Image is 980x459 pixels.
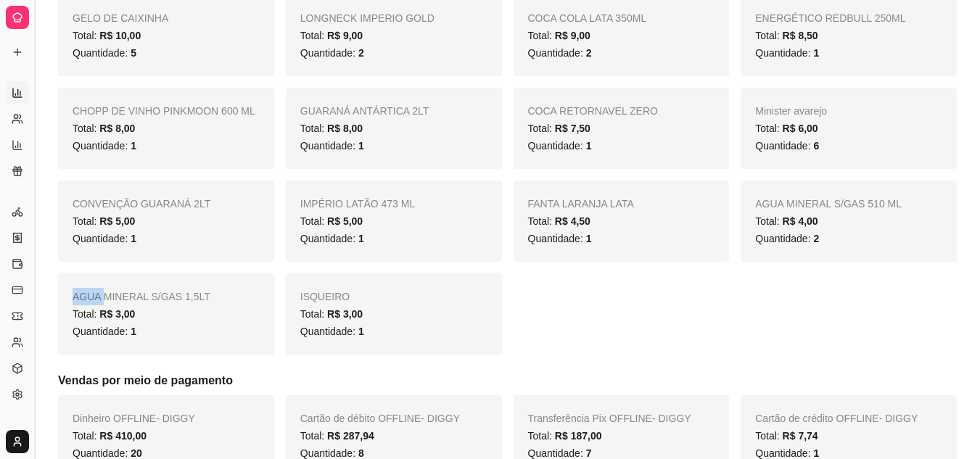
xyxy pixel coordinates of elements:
span: Total: [755,30,818,41]
span: R$ 8,00 [99,123,135,134]
span: Transferência Pix OFFLINE - DIGGY [528,413,691,424]
span: Quantidade: [300,47,364,59]
span: R$ 5,00 [327,215,363,227]
span: R$ 7,50 [555,123,590,134]
span: 1 [358,140,364,152]
span: Total: [755,215,818,227]
span: R$ 9,00 [327,30,363,41]
span: CONVENÇÃO GUARANÁ 2LT [73,198,210,210]
span: Total: [73,430,147,442]
span: Quantidade: [73,140,136,152]
span: R$ 5,00 [99,215,135,227]
span: Quantidade: [73,233,136,244]
span: R$ 4,00 [783,215,818,227]
span: Quantidade: [300,233,364,244]
span: COCA COLA LATA 350ML [528,12,647,24]
span: Quantidade: [300,447,364,459]
span: Total: [73,215,135,227]
span: R$ 7,74 [783,430,818,442]
span: Total: [300,430,374,442]
span: Quantidade: [755,47,819,59]
h5: Vendas por meio de pagamento [58,372,957,389]
span: Total: [528,123,590,134]
span: 1 [131,326,136,337]
span: 2 [358,47,364,59]
span: Quantidade: [528,447,592,459]
span: IMPÉRIO LATÃO 473 ML [300,198,415,210]
span: 1 [131,233,136,244]
span: Total: [300,308,363,320]
span: R$ 8,00 [327,123,363,134]
span: AGUA MINERAL S/GAS 1,5LT [73,291,210,302]
span: 1 [358,233,364,244]
span: Total: [528,215,590,227]
span: Total: [300,215,363,227]
span: Quantidade: [755,140,819,152]
span: 1 [586,140,592,152]
span: 1 [358,326,364,337]
span: GUARANÁ ANTÁRTICA 2LT [300,105,429,117]
span: 7 [586,447,592,459]
span: 5 [131,47,136,59]
span: R$ 3,00 [99,308,135,320]
span: LONGNECK IMPERIO GOLD [300,12,435,24]
span: Cartão de crédito OFFLINE - DIGGY [755,413,918,424]
span: 2 [586,47,592,59]
span: Cartão de débito OFFLINE - DIGGY [300,413,460,424]
span: COCA RETORNAVEL ZERO [528,105,658,117]
span: 1 [586,233,592,244]
span: R$ 4,50 [555,215,590,227]
span: GELO DE CAIXINHA [73,12,168,24]
span: Total: [300,30,363,41]
span: 1 [813,447,819,459]
span: 20 [131,447,142,459]
span: R$ 6,00 [783,123,818,134]
span: Total: [528,30,590,41]
span: ENERGÉTICO REDBULL 250ML [755,12,905,24]
span: Total: [528,430,602,442]
span: R$ 187,00 [555,430,602,442]
span: Quantidade: [73,47,136,59]
span: R$ 287,94 [327,430,374,442]
span: Total: [73,308,135,320]
span: R$ 9,00 [555,30,590,41]
span: R$ 3,00 [327,308,363,320]
span: Quantidade: [755,233,819,244]
span: R$ 410,00 [99,430,147,442]
span: Dinheiro OFFLINE - DIGGY [73,413,195,424]
span: Quantidade: [300,140,364,152]
span: Quantidade: [755,447,819,459]
span: Total: [755,430,818,442]
span: Quantidade: [73,447,142,459]
span: R$ 8,50 [783,30,818,41]
span: Quantidade: [528,47,592,59]
span: Quantidade: [528,233,592,244]
span: ISQUEIRO [300,291,350,302]
span: 2 [813,233,819,244]
span: Total: [300,123,363,134]
span: R$ 10,00 [99,30,141,41]
span: Total: [73,123,135,134]
span: 1 [813,47,819,59]
span: Quantidade: [300,326,364,337]
span: 8 [358,447,364,459]
span: Quantidade: [528,140,592,152]
span: CHOPP DE VINHO PINKMOON 600 ML [73,105,255,117]
span: Minister avarejo [755,105,827,117]
span: 6 [813,140,819,152]
span: Quantidade: [73,326,136,337]
span: AGUA MINERAL S/GAS 510 ML [755,198,902,210]
span: FANTA LARANJA LATA [528,198,634,210]
span: Total: [73,30,141,41]
span: 1 [131,140,136,152]
span: Total: [755,123,818,134]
